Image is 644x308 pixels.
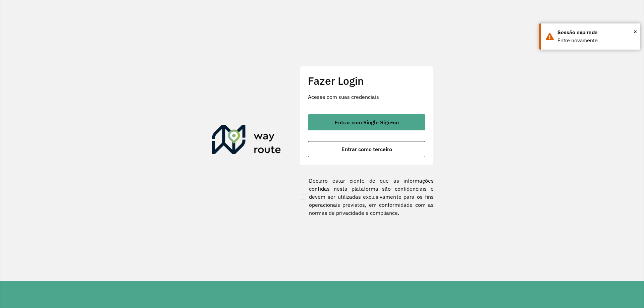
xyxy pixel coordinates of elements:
img: Roteirizador AmbevTech [212,125,281,157]
button: button [308,141,425,157]
span: Entrar com Single Sign-on [335,120,399,125]
div: Sessão expirada [557,28,635,37]
span: × [634,26,637,37]
button: Close [634,26,637,37]
span: Entrar como terceiro [341,146,392,152]
label: Declaro estar ciente de que as informações contidas nesta plataforma são confidenciais e devem se... [300,177,434,217]
button: button [308,114,425,130]
h2: Fazer Login [308,74,425,87]
div: Entre novamente [557,37,635,45]
p: Acesse com suas credenciais [308,93,425,101]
